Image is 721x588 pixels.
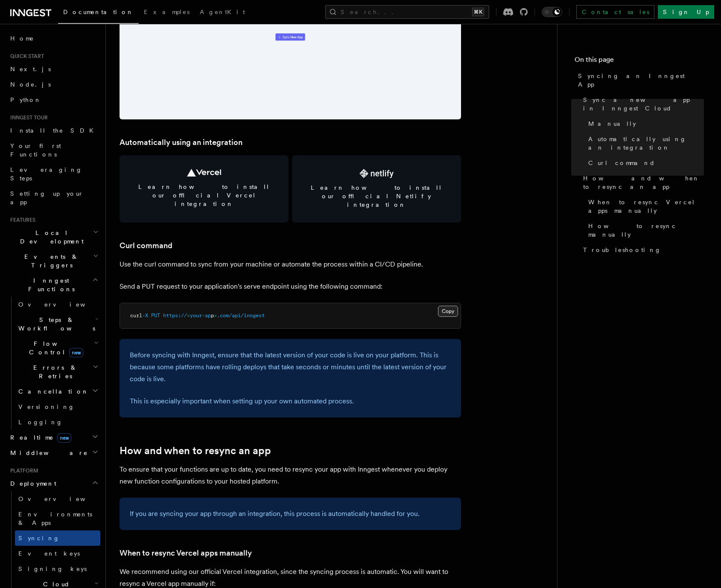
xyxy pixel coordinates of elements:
[10,190,84,206] span: Setting up your app
[7,53,44,60] span: Quick start
[200,9,245,15] span: AgentKit
[15,316,95,333] span: Steps & Workflows
[217,313,265,319] span: .com/api/inngest
[588,159,655,167] span: Curl command
[63,9,134,15] span: Documentation
[292,155,461,223] a: Learn how to install our official Netlify integration
[10,81,51,88] span: Node.js
[7,61,100,77] a: Next.js
[580,171,704,194] a: How and when to resync an app
[542,7,562,17] button: Toggle dark mode
[438,306,458,317] button: Copy
[583,174,704,191] span: How and when to resync an app
[7,123,100,138] a: Install the SDK
[120,136,242,148] a: Automatically using an integration
[658,5,714,19] a: Sign Up
[130,313,142,319] span: curl
[7,449,88,457] span: Middleware
[472,8,484,16] kbd: ⌘K
[7,162,100,186] a: Leveraging Steps
[10,96,41,103] span: Python
[585,218,704,242] a: How to resync manually
[211,313,214,319] span: p
[585,116,704,131] a: Manually
[69,348,83,357] span: new
[18,565,87,572] span: Signing keys
[7,217,35,223] span: Features
[15,530,100,546] a: Syncing
[575,55,704,68] h4: On this page
[583,96,704,113] span: Sync a new app in Inngest Cloud
[7,476,100,491] button: Deployment
[18,419,63,426] span: Logging
[7,225,100,249] button: Local Development
[588,198,704,215] span: When to resync Vercel apps manually
[576,5,654,19] a: Contact sales
[18,301,106,308] span: Overview
[130,349,451,385] p: Before syncing with Inngest, ensure that the latest version of your code is live on your platform...
[139,3,195,23] a: Examples
[15,297,100,312] a: Overview
[7,114,48,121] span: Inngest tour
[144,9,190,15] span: Examples
[15,491,100,507] a: Overview
[15,414,100,430] a: Logging
[15,336,100,360] button: Flow Controlnew
[7,273,100,297] button: Inngest Functions
[58,3,139,24] a: Documentation
[195,3,250,23] a: AgentKit
[7,297,100,430] div: Inngest Functions
[588,135,704,152] span: Automatically using an integration
[7,77,100,92] a: Node.js
[588,119,636,128] span: Manually
[120,547,252,559] a: When to resync Vercel apps manually
[187,313,190,319] span: <
[325,5,489,19] button: Search...⌘K
[120,281,461,293] p: Send a PUT request to your application's serve endpoint using the following command:
[15,339,94,356] span: Flow Control
[214,313,217,319] span: >
[15,360,100,384] button: Errors & Retries
[15,363,93,380] span: Errors & Retries
[7,31,100,46] a: Home
[57,433,71,443] span: new
[120,463,461,487] p: To ensure that your functions are up to date, you need to resync your app with Inngest whenever y...
[15,546,100,561] a: Event keys
[7,252,93,269] span: Events & Triggers
[7,138,100,162] a: Your first Functions
[120,240,172,252] a: Curl command
[15,312,100,336] button: Steps & Workflows
[15,507,100,530] a: Environments & Apps
[18,403,75,410] span: Versioning
[18,495,106,502] span: Overview
[302,183,451,209] span: Learn how to install our official Netlify integration
[583,246,661,254] span: Troubleshooting
[18,550,80,557] span: Event keys
[130,508,451,520] p: If you are syncing your app through an integration, this process is automatically handled for you.
[163,313,187,319] span: https://
[142,313,148,319] span: -X
[7,445,100,461] button: Middleware
[7,249,100,273] button: Events & Triggers
[588,222,704,239] span: How to resync manually
[120,445,271,457] a: How and when to resync an app
[7,433,71,442] span: Realtime
[7,276,92,293] span: Inngest Functions
[10,142,61,158] span: Your first Functions
[18,535,60,542] span: Syncing
[190,313,211,319] span: your-ap
[151,313,160,319] span: PUT
[18,511,92,526] span: Environments & Apps
[130,182,278,208] span: Learn how to install our official Vercel integration
[580,92,704,116] a: Sync a new app in Inngest Cloud
[10,127,99,134] span: Install the SDK
[120,258,461,270] p: Use the curl command to sync from your machine or automate the process within a CI/CD pipeline.
[578,72,704,89] span: Syncing an Inngest App
[7,479,56,488] span: Deployment
[7,467,38,474] span: Platform
[585,155,704,171] a: Curl command
[15,561,100,576] a: Signing keys
[130,395,451,407] p: This is especially important when setting up your own automated process.
[10,166,82,182] span: Leveraging Steps
[580,242,704,258] a: Troubleshooting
